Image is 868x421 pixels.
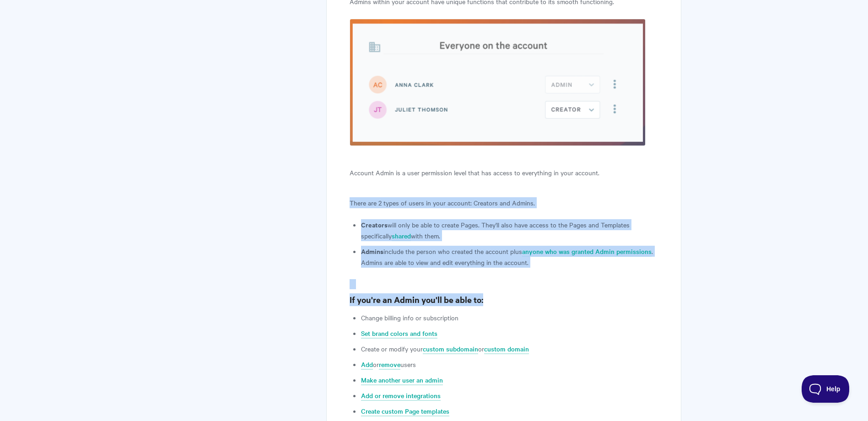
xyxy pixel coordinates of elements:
h3: If you're an Admin you'll be able to: [350,293,658,306]
a: custom domain [484,344,529,354]
p: Account Admin is a user permission level that has access to everything in your account. [350,167,658,178]
a: shared [392,231,411,241]
li: will only be able to create Pages. They'll also have access to the Pages and Templates specifical... [361,219,658,241]
li: Change billing info or subscription [361,312,658,323]
a: anyone who was granted Admin permissions [522,247,652,257]
p: There are 2 types of users in your account: Creators and Admins. [350,197,658,208]
img: file-wFiZ18wr2A.png [350,19,646,146]
li: Create or modify your or [361,343,658,354]
a: Add or remove integrations [361,391,441,401]
a: Create custom Page templates [361,406,449,416]
a: Add [361,360,373,370]
li: or users [361,359,658,370]
a: remove [379,360,400,370]
strong: Admins [361,246,383,256]
a: Make another user an admin [361,375,443,385]
li: include the person who created the account plus . Admins are able to view and edit everything in ... [361,246,658,268]
a: Set brand colors and fonts [361,329,437,339]
a: custom subdomain [423,344,478,354]
iframe: Toggle Customer Support [802,375,850,403]
strong: Creators [361,220,388,229]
